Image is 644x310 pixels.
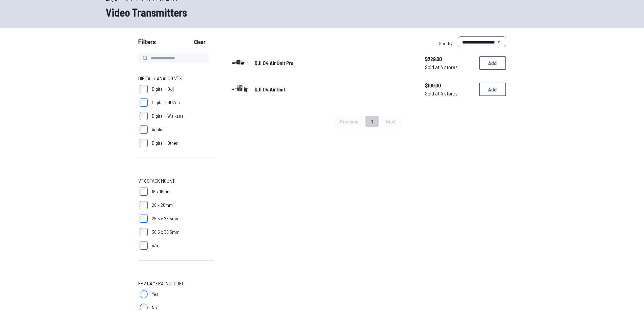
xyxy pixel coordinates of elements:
[140,125,148,134] input: Analog
[255,59,414,67] a: DJI O4 Air Unit Pro
[255,85,414,93] a: DJI O4 Air Unit
[140,215,148,223] input: 25.5 x 25.5mm
[188,36,211,47] button: Clear
[255,60,293,66] span: DJI O4 Air Unit Pro
[425,89,474,97] span: Sold at 4 stores
[230,53,249,72] img: image
[152,229,180,235] span: 30.5 x 30.5mm
[479,56,506,70] button: Add
[479,83,506,96] button: Add
[140,112,148,120] input: Digital - Walksnail
[230,79,249,98] img: image
[152,126,165,133] span: Analog
[152,113,186,119] span: Digital - Walksnail
[255,86,285,92] span: DJI O4 Air Unit
[152,291,159,298] span: Yes
[152,86,174,92] span: Digital - DJI
[230,79,249,100] a: image
[152,188,171,195] span: 16 x 16mm
[152,140,178,146] span: Digital - Other
[140,139,148,147] input: Digital - Other
[140,188,148,196] input: 16 x 16mm
[230,53,249,74] a: image
[138,177,175,185] span: VTX Stack Mount
[365,116,379,127] button: 1
[140,228,148,236] input: 30.5 x 30.5mm
[458,36,506,47] select: Sort by
[140,201,148,209] input: 20 x 20mm
[425,55,474,63] span: $229.00
[140,85,148,93] input: Digital - DJI
[152,202,173,208] span: 20 x 20mm
[140,242,148,250] input: n/a
[138,36,156,50] span: Filters
[152,242,158,249] span: n/a
[138,74,182,82] span: Digital / Analog VTX
[439,40,452,46] span: Sort by
[152,215,180,222] span: 25.5 x 25.5mm
[106,4,539,20] h1: Video Transmitters
[425,81,474,89] span: $109.00
[140,98,148,107] input: Digital - HDZero
[152,99,182,106] span: Digital - HDZero
[425,63,474,71] span: Sold at 4 stores
[138,279,185,287] span: FPV Camera Included
[140,290,148,298] input: Yes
